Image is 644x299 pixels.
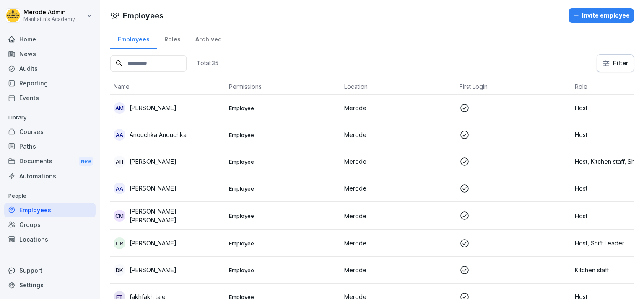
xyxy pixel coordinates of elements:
a: Home [4,32,96,46]
th: Permissions [226,79,341,95]
th: Location [341,79,456,95]
a: News [4,46,96,61]
p: Merode [344,265,453,274]
p: Merode [344,103,453,112]
p: Employee [229,158,338,165]
p: [PERSON_NAME] [130,157,177,166]
a: Locations [4,232,96,247]
p: Merode [344,239,453,247]
p: Employee [229,212,338,219]
p: Employee [229,266,338,274]
div: DK [114,264,125,276]
p: [PERSON_NAME] [130,265,177,274]
p: Merode [344,130,453,139]
p: People [4,189,96,203]
p: Employee [229,240,338,247]
p: Merode [344,211,453,220]
p: Library [4,111,96,124]
button: Filter [597,55,634,72]
a: Reporting [4,76,96,90]
div: Am [114,102,125,114]
p: [PERSON_NAME] [130,184,177,193]
a: Roles [157,28,188,49]
a: Employees [4,203,96,217]
div: New [79,157,93,166]
p: [PERSON_NAME] [PERSON_NAME] [130,207,222,224]
div: Invite employee [573,11,630,20]
div: Documents [4,154,96,169]
a: DocumentsNew [4,154,96,169]
div: CR [114,237,125,249]
a: Paths [4,139,96,154]
div: AH [114,156,125,168]
p: [PERSON_NAME] [130,103,177,112]
div: AA [114,129,125,141]
button: Invite employee [569,8,634,23]
p: Employee [229,104,338,112]
a: Audits [4,61,96,76]
p: Merode [344,184,453,193]
p: Employee [229,185,338,192]
a: Groups [4,217,96,232]
a: Employees [110,28,157,49]
div: Support [4,263,96,278]
a: Courses [4,124,96,139]
p: Manhattn's Academy [23,16,75,22]
a: Archived [188,28,229,49]
div: AA [114,183,125,194]
a: Automations [4,169,96,183]
div: Filter [602,59,628,67]
th: Name [110,79,226,95]
a: Settings [4,278,96,292]
p: Employee [229,131,338,139]
a: Events [4,90,96,105]
div: CM [114,210,125,222]
p: [PERSON_NAME] [130,239,177,247]
th: First Login [456,79,571,95]
p: Merode Admin [23,9,75,16]
p: Anouchka Anouchka [130,130,187,139]
p: Merode [344,157,453,166]
p: Total: 35 [197,59,218,67]
h1: Employees [123,10,164,21]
